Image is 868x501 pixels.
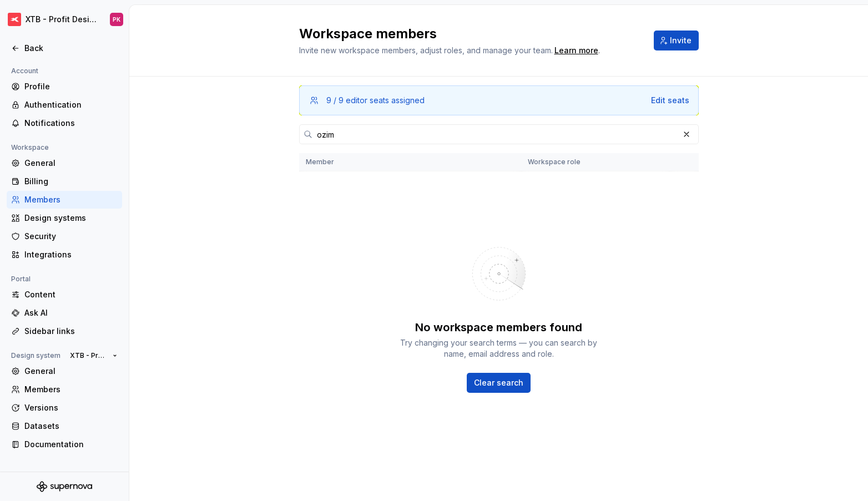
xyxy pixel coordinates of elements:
div: Back [24,43,118,54]
th: Workspace role [521,153,670,171]
a: Datasets [7,417,122,435]
span: Invite [670,35,692,46]
h2: Workspace members [299,25,640,43]
div: Design systems [24,212,118,224]
span: XTB - Profit Design System [70,351,108,360]
div: Versions [24,402,118,413]
div: Design system [7,349,65,362]
div: Sidebar links [24,326,118,337]
div: General [24,366,118,377]
a: Learn more [554,45,598,56]
a: Ask AI [7,304,122,322]
a: Security [7,227,122,245]
a: Integrations [7,246,122,264]
a: Versions [7,399,122,417]
button: Clear search [467,373,531,393]
div: Datasets [24,421,118,432]
div: Workspace [7,141,53,154]
span: Invite new workspace members, adjust roles, and manage your team. [299,45,553,55]
a: Profile [7,78,122,95]
div: Documentation [24,439,118,450]
a: Billing [7,173,122,190]
button: Edit seats [651,95,689,106]
div: Try changing your search terms — you can search by name, email address and role. [399,337,599,360]
a: Design systems [7,209,122,227]
a: Members [7,191,122,209]
a: Notifications [7,114,122,132]
div: Portal [7,272,35,286]
div: Account [7,64,43,78]
div: Authentication [24,99,118,110]
button: Invite [654,31,699,50]
div: Profile [24,81,118,92]
span: Clear search [474,377,523,388]
button: XTB - Profit Design SystemPK [2,7,127,32]
a: General [7,362,122,380]
a: General [7,154,122,172]
span: . [553,47,600,55]
div: General [24,158,118,169]
a: Content [7,286,122,303]
a: Back [7,39,122,57]
a: Documentation [7,436,122,453]
input: Search in workspace members... [312,124,679,144]
a: Authentication [7,96,122,114]
div: Members [24,384,118,395]
div: XTB - Profit Design System [26,14,97,25]
div: 9 / 9 editor seats assigned [326,95,425,106]
a: Members [7,381,122,398]
div: PK [113,15,120,24]
th: Member [299,153,521,171]
div: Ask AI [24,307,118,318]
div: Billing [24,176,118,187]
div: Security [24,231,118,242]
svg: Supernova Logo [37,481,92,492]
div: No workspace members found [415,320,582,335]
div: Members [24,194,118,205]
img: 69bde2f7-25a0-4577-ad58-aa8b0b39a544.png [8,13,21,26]
div: Notifications [24,118,118,129]
a: Sidebar links [7,322,122,340]
div: Integrations [24,249,118,260]
div: Content [24,289,118,300]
